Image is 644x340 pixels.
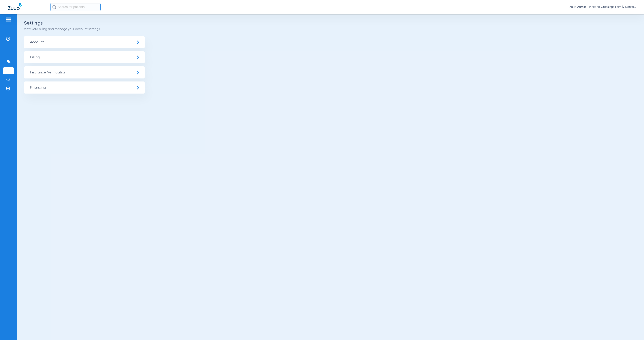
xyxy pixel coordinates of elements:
[52,5,56,9] img: Search Icon
[24,66,145,78] span: Insurance Verification
[8,3,22,10] img: Zuub Logo
[24,21,637,25] h2: Settings
[24,81,145,94] span: Financing
[50,3,101,11] input: Search for patients
[24,27,637,31] p: View your billing and manage your account settings.
[24,51,145,63] span: Billing
[24,36,145,48] span: Account
[5,17,12,22] img: hamburger-icon
[570,5,636,9] span: Zuub Admin - Mokena Crossings Family Dental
